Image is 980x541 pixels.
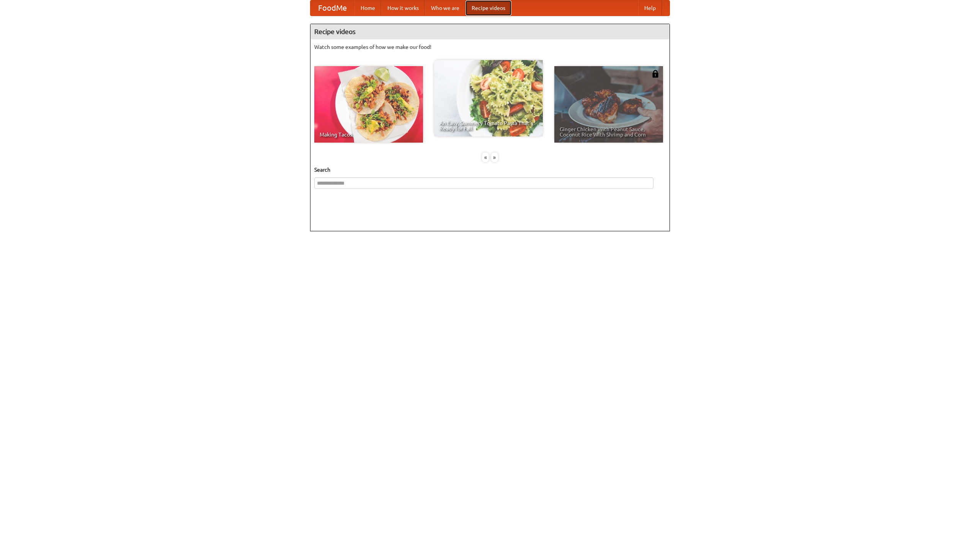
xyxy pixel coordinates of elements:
span: Making Tacos [320,132,418,137]
div: » [491,153,498,162]
p: Watch some examples of how we make our food! [314,43,666,51]
a: How it works [381,0,425,16]
a: Recipe videos [465,0,511,16]
img: 483408.png [652,70,659,78]
a: Making Tacos [314,66,423,143]
a: FoodMe [310,0,354,16]
div: « [482,153,489,162]
a: Who we are [425,0,465,16]
h4: Recipe videos [310,24,670,39]
span: An Easy, Summery Tomato Pasta That's Ready for Fall [439,120,537,131]
h5: Search [314,166,666,174]
a: Help [638,0,662,16]
a: Home [354,0,381,16]
a: An Easy, Summery Tomato Pasta That's Ready for Fall [434,60,543,136]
